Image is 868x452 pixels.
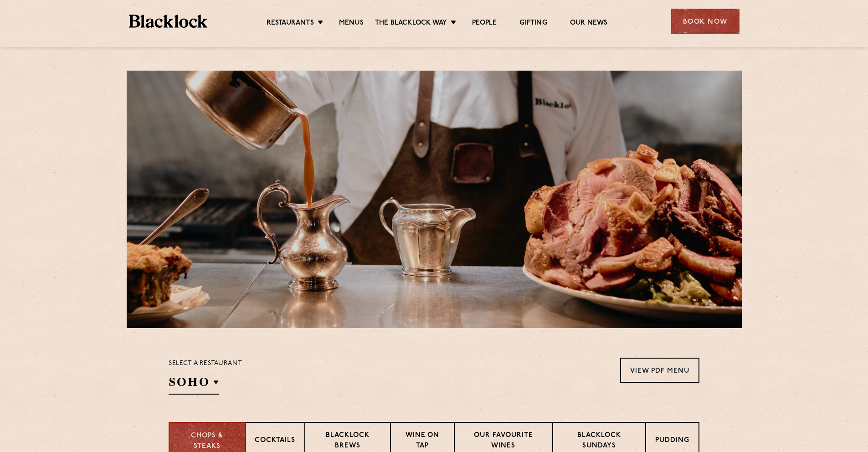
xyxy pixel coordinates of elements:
[129,15,208,28] img: BL_Textured_Logo-footer-cropped.svg
[464,431,543,452] p: Our favourite wines
[570,19,608,29] a: Our News
[655,436,689,447] p: Pudding
[179,431,236,452] p: Chops & Steaks
[620,358,699,383] a: View PDF Menu
[519,19,547,29] a: Gifting
[562,431,636,452] p: Blacklock Sundays
[169,358,242,370] p: Select a restaurant
[339,19,364,29] a: Menus
[255,436,295,447] p: Cocktails
[472,19,497,29] a: People
[375,19,447,29] a: The Blacklock Way
[671,9,740,34] div: Book Now
[267,19,314,29] a: Restaurants
[169,374,219,395] h2: SOHO
[314,431,381,452] p: Blacklock Brews
[400,431,445,452] p: Wine on Tap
